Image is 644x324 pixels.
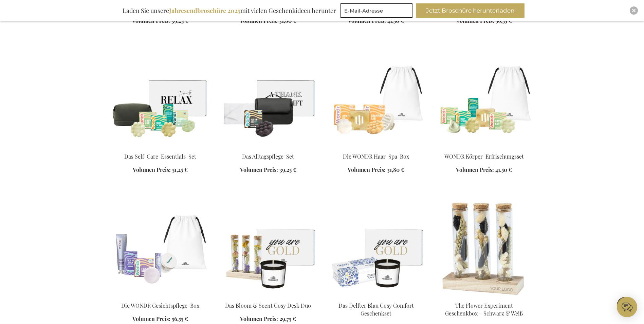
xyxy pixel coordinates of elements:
a: The Everyday Care Kit [220,144,317,151]
form: marketing offers and promotions [341,3,415,20]
input: E-Mail-Adresse [341,3,412,18]
a: Delft's Cosy Comfort Gift Set [328,293,425,300]
span: 31,80 € [387,166,404,173]
a: Volumen Preis: 39,25 € [240,166,296,174]
img: Delft's Cosy Comfort Gift Set [328,201,425,296]
img: The Self-Care Essentials Set [112,52,209,147]
button: Jetzt Broschüre herunterladen [416,3,525,18]
img: The Everyday Care Kit [220,52,317,147]
img: The Bloom & Scent Cosy Desk Duo [220,201,317,296]
a: Das Delfter Blau Cosy Comfort Geschenkset [338,302,414,317]
a: Volumen Preis: 41,50 € [456,166,512,174]
span: Volumen Preis: [133,166,171,173]
a: The WONDR Hair Spa Box [328,144,425,151]
a: The Flower Experiment Gift Box - Black & White [436,293,533,300]
iframe: belco-activator-frame [617,297,637,317]
a: Das Alltagspflege-Set [242,153,294,160]
span: Volumen Preis: [240,166,278,173]
div: Laden Sie unsere mit vielen Geschenkideen herunter [119,3,339,18]
img: The Flower Experiment Gift Box - Black & White [436,201,533,296]
span: 56,55 € [172,315,188,322]
a: Die WONDR Gesichtspflege-Box [121,302,199,309]
a: Das Bloom & Scent Cosy Desk Duo [225,302,311,309]
span: Volumen Preis: [456,166,494,173]
span: 41,50 € [495,166,512,173]
span: 51,25 € [172,166,188,173]
img: WONDR Body Refresh Kit [436,52,533,147]
span: Volumen Preis: [132,315,170,322]
img: Close [632,8,636,13]
span: Volumen Preis: [240,315,278,322]
img: The WONDR Facial Treat Box [112,201,209,296]
a: The WONDR Facial Treat Box [112,293,209,300]
img: The WONDR Hair Spa Box [328,52,425,147]
a: The Flower Experiment Geschenkbox – Schwarz & Weiß [445,302,523,317]
a: Volumen Preis: 56,55 € [132,315,188,323]
a: Volumen Preis: 31,80 € [348,166,404,174]
span: 29,75 € [279,315,296,322]
div: Close [630,6,638,15]
a: Volumen Preis: 51,25 € [133,166,188,174]
a: WONDR Body Refresh Kit [436,144,533,151]
b: Jahresendbroschüre 2025 [169,6,240,15]
a: Die WONDR Haar-Spa-Box [343,153,409,160]
span: Volumen Preis: [348,166,386,173]
a: The Self-Care Essentials Set [112,144,209,151]
a: The Bloom & Scent Cosy Desk Duo [220,293,317,300]
a: WONDR Körper-Erfrischungsset [444,153,524,160]
a: Volumen Preis: 29,75 € [240,315,296,323]
a: Das Self-Care-Essentials-Set [124,153,196,160]
span: 39,25 € [279,166,296,173]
